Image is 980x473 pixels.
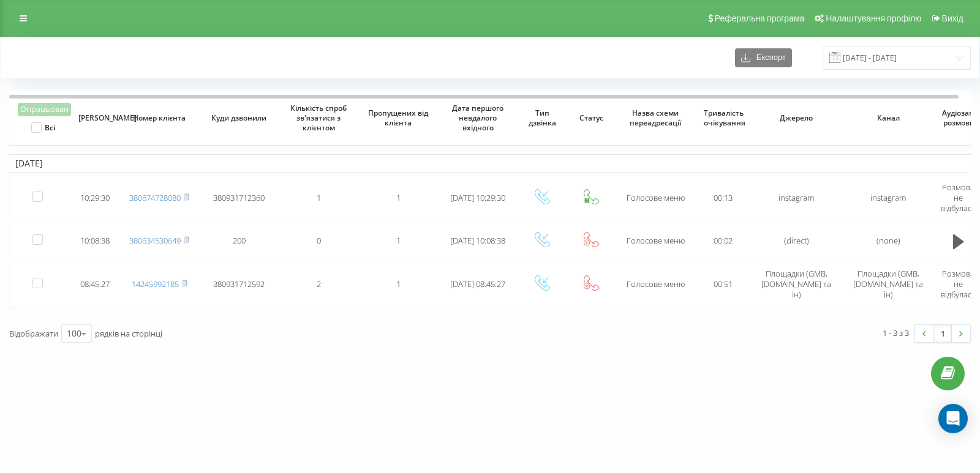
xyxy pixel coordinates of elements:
[70,262,119,307] td: 08:45:27
[78,113,111,123] span: [PERSON_NAME]
[396,192,401,203] span: 1
[132,278,179,289] a: 14245992185
[750,176,842,220] td: instagram
[67,327,81,340] div: 100
[396,235,401,246] span: 1
[704,108,742,127] span: Тривалість очікування
[750,223,842,259] td: (direct)
[317,235,321,246] span: 0
[842,262,934,307] td: Площадки (GMB, [DOMAIN_NAME] та ін)
[70,223,119,259] td: 10:08:38
[450,192,505,203] span: [DATE] 10:29:30
[209,113,269,123] span: Куди дзвонили
[288,103,349,132] span: Кількість спроб зв'язатися з клієнтом
[368,108,429,127] span: Пропущених від клієнта
[129,113,190,123] span: Номер клієнта
[31,122,55,133] label: Всі
[625,108,686,127] span: Назва схеми переадресації
[883,327,909,339] div: 1 - 3 з 3
[735,48,792,67] button: Експорт
[396,278,401,289] span: 1
[853,113,924,123] span: Канал
[575,113,608,123] span: Статус
[695,262,750,307] td: 00:51
[450,278,505,289] span: [DATE] 08:45:27
[695,176,750,220] td: 00:13
[750,53,786,62] span: Експорт
[213,278,265,289] span: 380931712592
[213,192,265,203] span: 380931712360
[526,108,559,127] span: Тип дзвінка
[941,182,976,214] span: Розмова не відбулась
[317,192,321,203] span: 1
[761,113,832,123] span: Джерело
[826,13,921,23] span: Налаштування профілю
[448,103,508,132] span: Дата першого невдалого вхідного
[616,176,695,220] td: Голосове меню
[95,328,162,339] span: рядків на сторінці
[317,278,321,289] span: 2
[616,223,695,259] td: Голосове меню
[9,328,58,339] span: Відображати
[938,404,968,433] div: Open Intercom Messenger
[129,235,181,246] a: 380634530649
[933,325,952,342] a: 1
[942,13,963,23] span: Вихід
[942,108,975,127] span: Аудіозапис розмови
[842,176,934,220] td: instagram
[715,13,805,23] span: Реферальна програма
[616,262,695,307] td: Голосове меню
[233,235,246,246] span: 200
[70,176,119,220] td: 10:29:30
[842,223,934,259] td: (none)
[450,235,505,246] span: [DATE] 10:08:38
[941,268,976,300] span: Розмова не відбулась
[695,223,750,259] td: 00:02
[129,192,181,203] a: 380674728080
[750,262,842,307] td: Площадки (GMB, [DOMAIN_NAME] та ін)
